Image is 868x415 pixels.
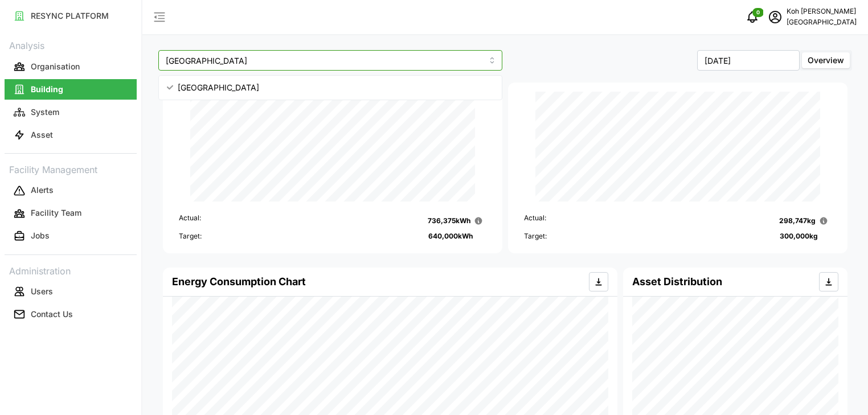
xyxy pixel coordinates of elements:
[808,55,844,65] span: Overview
[31,207,81,219] p: Facility Team
[756,9,760,17] span: 0
[179,231,202,242] p: Target:
[5,180,137,201] button: Alerts
[5,303,137,326] a: Contact Us
[5,102,137,122] button: System
[5,179,137,202] a: Alerts
[524,231,547,242] p: Target:
[31,286,53,297] p: Users
[31,309,73,320] p: Contact Us
[179,213,201,229] p: Actual:
[787,6,857,17] p: Koh [PERSON_NAME]
[31,61,80,72] p: Organisation
[5,281,137,302] button: Users
[5,36,137,53] p: Analysis
[787,17,857,28] p: [GEOGRAPHIC_DATA]
[178,81,259,94] span: [GEOGRAPHIC_DATA]
[172,274,306,289] h4: Energy Consumption Chart
[5,6,137,26] button: RESYNC PLATFORM
[5,280,137,303] a: Users
[5,55,137,78] a: Organisation
[741,6,764,28] button: notifications
[31,184,54,196] p: Alerts
[31,106,59,118] p: System
[31,230,50,241] p: Jobs
[428,216,470,227] p: 736,375 kWh
[780,231,818,242] p: 300,000 kg
[428,231,473,242] p: 640,000 kWh
[5,304,137,324] button: Contact Us
[5,225,137,248] a: Jobs
[5,161,137,177] p: Facility Management
[5,101,137,124] a: System
[5,78,137,101] a: Building
[31,84,63,95] p: Building
[31,10,109,22] p: RESYNC PLATFORM
[632,274,722,289] h4: Asset Distribution
[524,213,546,229] p: Actual:
[779,216,816,227] p: 298,747 kg
[31,129,53,141] p: Asset
[5,202,137,225] a: Facility Team
[5,5,137,27] a: RESYNC PLATFORM
[5,56,137,77] button: Organisation
[5,125,137,145] button: Asset
[5,124,137,146] a: Asset
[5,262,137,278] p: Administration
[764,6,787,28] button: schedule
[5,79,137,100] button: Building
[5,226,137,246] button: Jobs
[5,203,137,224] button: Facility Team
[697,50,800,71] input: Select Month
